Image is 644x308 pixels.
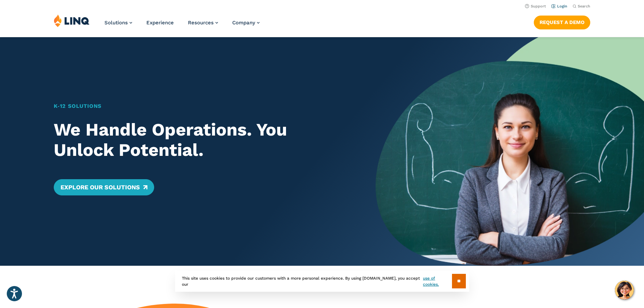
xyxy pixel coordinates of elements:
button: Hello, have a question? Let’s chat. [615,281,634,300]
a: Request a Demo [534,16,590,29]
h2: We Handle Operations. You Unlock Potential. [54,120,350,160]
div: This site uses cookies to provide our customers with a more personal experience. By using [DOMAIN... [175,270,469,292]
a: use of cookies. [423,275,452,287]
nav: Primary Navigation [104,14,260,37]
h1: K‑12 Solutions [54,102,350,110]
span: Company [232,20,255,26]
a: Company [232,20,260,26]
a: Explore Our Solutions [54,179,154,195]
a: Solutions [104,20,132,26]
span: Resources [188,20,214,26]
a: Experience [146,20,174,26]
a: Support [525,4,546,8]
nav: Button Navigation [534,14,590,29]
span: Solutions [104,20,128,26]
a: Resources [188,20,218,26]
img: LINQ | K‑12 Software [54,14,90,27]
span: Search [578,4,590,8]
img: Home Banner [376,37,644,266]
button: Open Search Bar [573,4,590,9]
a: Login [551,4,567,8]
